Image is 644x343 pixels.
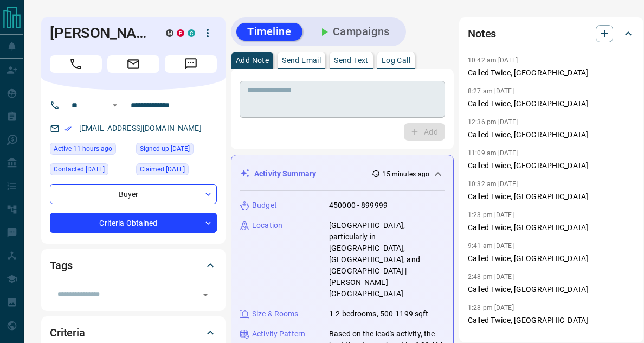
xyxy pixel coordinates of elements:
[468,180,518,188] p: 10:32 am [DATE]
[468,253,635,264] p: Called Twice, [GEOGRAPHIC_DATA]
[468,21,635,47] div: Notes
[236,56,269,64] p: Add Note
[468,304,514,312] p: 1:28 pm [DATE]
[468,56,518,64] p: 10:42 am [DATE]
[468,242,514,250] p: 9:41 am [DATE]
[282,56,321,64] p: Send Email
[252,328,305,340] p: Activity Pattern
[468,335,514,342] p: 3:11 pm [DATE]
[64,125,72,132] svg: Email Verified
[140,164,185,175] span: Claimed [DATE]
[468,25,496,42] h2: Notes
[79,124,202,132] a: [EMAIL_ADDRESS][DOMAIN_NAME]
[136,143,217,158] div: Mon Mar 07 2022
[468,67,635,79] p: Called Twice, [GEOGRAPHIC_DATA]
[50,184,217,204] div: Buyer
[468,284,635,295] p: Called Twice, [GEOGRAPHIC_DATA]
[468,211,514,219] p: 1:23 pm [DATE]
[236,23,302,41] button: Timeline
[177,29,184,37] div: property.ca
[54,143,112,154] span: Active 11 hours ago
[50,163,131,179] div: Wed Aug 13 2025
[468,160,635,171] p: Called Twice, [GEOGRAPHIC_DATA]
[468,315,635,326] p: Called Twice, [GEOGRAPHIC_DATA]
[382,56,410,64] p: Log Call
[468,87,514,95] p: 8:27 am [DATE]
[329,220,445,300] p: [GEOGRAPHIC_DATA], particularly in [GEOGRAPHIC_DATA], [GEOGRAPHIC_DATA], and [GEOGRAPHIC_DATA] | ...
[50,55,102,73] span: Call
[468,118,518,126] p: 12:36 pm [DATE]
[468,273,514,281] p: 2:48 pm [DATE]
[240,164,445,184] div: Activity Summary15 minutes ago
[252,200,277,211] p: Budget
[468,222,635,233] p: Called Twice, [GEOGRAPHIC_DATA]
[334,56,369,64] p: Send Text
[165,55,217,73] span: Message
[136,163,217,179] div: Wed May 21 2025
[252,308,299,320] p: Size & Rooms
[468,191,635,202] p: Called Twice, [GEOGRAPHIC_DATA]
[50,24,150,42] h1: [PERSON_NAME]
[329,200,388,211] p: 450000 - 899999
[50,324,85,341] h2: Criteria
[108,99,121,112] button: Open
[468,98,635,110] p: Called Twice, [GEOGRAPHIC_DATA]
[252,220,282,231] p: Location
[307,23,401,41] button: Campaigns
[50,213,217,233] div: Criteria Obtained
[50,143,131,158] div: Sun Aug 17 2025
[468,129,635,141] p: Called Twice, [GEOGRAPHIC_DATA]
[468,149,518,157] p: 11:09 am [DATE]
[188,29,195,37] div: condos.ca
[54,164,105,175] span: Contacted [DATE]
[329,308,429,320] p: 1-2 bedrooms, 500-1199 sqft
[107,55,159,73] span: Email
[198,287,213,302] button: Open
[50,252,217,278] div: Tags
[140,143,190,154] span: Signed up [DATE]
[166,29,173,37] div: mrloft.ca
[254,168,316,180] p: Activity Summary
[382,169,429,179] p: 15 minutes ago
[50,257,72,274] h2: Tags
